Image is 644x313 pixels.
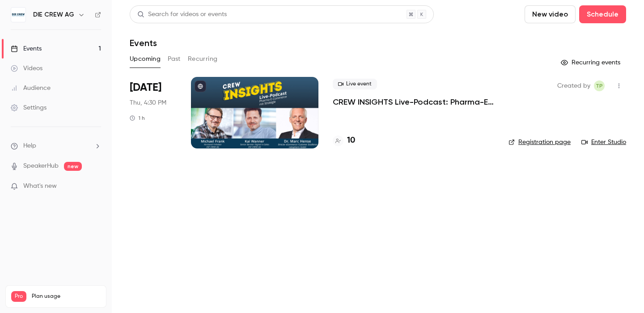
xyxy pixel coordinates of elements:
[23,182,57,191] span: What's new
[168,52,181,66] button: Past
[90,182,101,190] iframe: Noticeable Trigger
[137,10,227,19] div: Search for videos or events
[11,8,25,22] img: DIE CREW AG
[557,55,626,70] button: Recurring events
[130,98,166,107] span: Thu, 4:30 PM
[188,52,218,66] button: Recurring
[130,38,157,48] h1: Events
[23,141,36,151] span: Help
[11,103,47,112] div: Settings
[333,135,355,147] a: 10
[130,80,161,95] span: [DATE]
[130,114,145,122] div: 1 h
[11,64,42,73] div: Videos
[557,80,590,91] span: Created by
[130,77,177,148] div: Sep 25 Thu, 4:30 PM (Europe/Berlin)
[130,52,161,66] button: Upcoming
[23,161,59,171] a: SpeakerHub
[333,97,494,107] a: CREW INSIGHTS Live-Podcast: Pharma-E-Commerce mit Strategie
[11,141,101,151] li: help-dropdown-opener
[32,293,101,300] span: Plan usage
[333,79,377,89] span: Live event
[11,291,26,302] span: Pro
[11,84,51,93] div: Audience
[508,138,571,147] a: Registration page
[64,162,82,171] span: new
[347,135,355,147] h4: 10
[525,5,576,23] button: New video
[33,10,74,19] h6: DIE CREW AG
[596,80,603,91] span: TP
[579,5,626,23] button: Schedule
[581,138,626,147] a: Enter Studio
[11,44,42,53] div: Events
[594,80,605,91] span: Tamara Petric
